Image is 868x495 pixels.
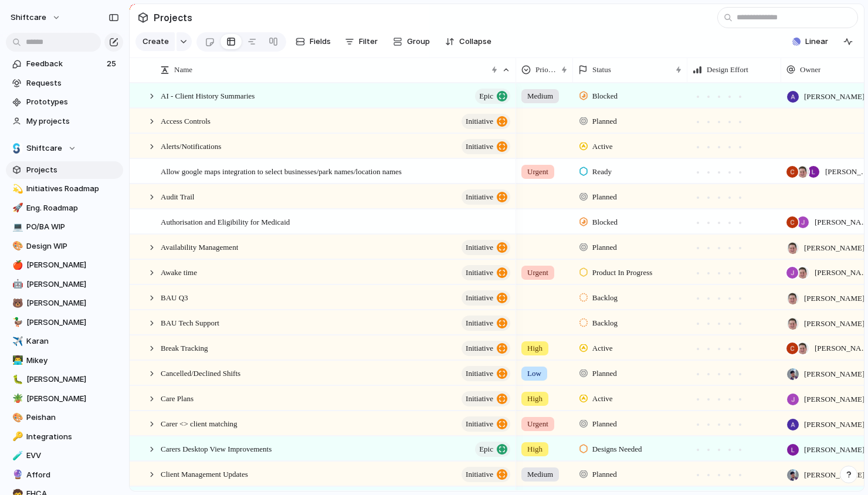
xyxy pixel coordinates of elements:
[6,218,123,236] div: 💻PO/BA WIP
[11,374,22,385] button: 🐛
[466,265,493,281] span: initiative
[475,442,510,457] button: Epic
[12,430,21,443] div: 🔑
[462,114,510,129] button: initiative
[462,391,510,406] button: initiative
[6,409,123,426] div: 🎨Peishan
[804,242,864,254] span: [PERSON_NAME]
[387,32,436,51] button: Group
[26,143,62,154] span: Shiftcare
[26,335,119,347] span: Karan
[26,431,119,443] span: Integrations
[804,444,864,456] span: [PERSON_NAME]
[26,469,119,481] span: Afford
[788,33,833,50] button: Linear
[592,267,653,279] span: Product In Progress
[6,199,123,217] a: 🚀Eng. Roadmap
[26,374,119,385] span: [PERSON_NAME]
[11,393,22,405] button: 🪴
[26,355,119,367] span: Mikey
[12,449,21,463] div: 🧪
[440,32,496,51] button: Collapse
[462,341,510,356] button: initiative
[26,317,119,328] span: [PERSON_NAME]
[12,354,21,367] div: 👨‍💻
[707,64,748,76] span: Design Effort
[12,335,21,348] div: ✈️
[26,202,119,214] span: Eng. Roadmap
[6,294,123,312] div: 🐻[PERSON_NAME]
[11,279,22,290] button: 🤖
[592,393,613,405] span: Active
[6,466,123,484] div: 🔮Afford
[6,256,123,274] div: 🍎[PERSON_NAME]
[466,113,493,130] span: initiative
[805,36,828,48] span: Linear
[527,343,542,354] span: High
[161,391,194,405] span: Care Plans
[161,89,255,102] span: AI - Client History Summaries
[107,58,118,70] span: 25
[161,189,194,203] span: Audit Trail
[592,90,618,102] span: Blocked
[592,343,613,354] span: Active
[161,442,272,455] span: Carers Desktop View Improvements
[6,93,123,111] a: Prototypes
[26,279,119,290] span: [PERSON_NAME]
[6,333,123,350] a: ✈️Karan
[462,316,510,331] button: initiative
[466,138,493,155] span: initiative
[462,139,510,154] button: initiative
[6,371,123,388] a: 🐛[PERSON_NAME]
[174,64,192,76] span: Name
[161,114,211,127] span: Access Controls
[6,447,123,465] a: 🧪EVV
[466,391,493,407] span: initiative
[466,290,493,306] span: initiative
[11,335,22,347] button: ✈️
[26,183,119,195] span: Initiatives Roadmap
[161,265,197,279] span: Awake time
[462,290,510,306] button: initiative
[527,443,542,455] span: High
[135,32,175,51] button: Create
[592,216,618,228] span: Blocked
[466,416,493,432] span: initiative
[592,166,612,178] span: Ready
[11,450,22,462] button: 🧪
[466,365,493,382] span: initiative
[151,7,195,28] span: Projects
[804,368,864,380] span: [PERSON_NAME]
[161,366,240,379] span: Cancelled/Declined Shifts
[12,316,21,329] div: 🦆
[466,315,493,331] span: initiative
[592,443,642,455] span: Designs Needed
[804,318,864,330] span: [PERSON_NAME]
[462,366,510,381] button: initiative
[592,418,617,430] span: Planned
[161,290,188,304] span: BAU Q3
[161,416,238,430] span: Carer <> client matching
[6,140,123,157] button: Shiftcare
[12,392,21,405] div: 🪴
[527,368,541,379] span: Low
[11,240,22,252] button: 🎨
[11,221,22,233] button: 💻
[11,469,22,481] button: 🔮
[6,428,123,446] a: 🔑Integrations
[804,91,864,103] span: [PERSON_NAME]
[161,240,238,253] span: Availability Management
[6,390,123,408] div: 🪴[PERSON_NAME]
[6,352,123,369] a: 👨‍💻Mikey
[143,36,169,48] span: Create
[592,116,617,127] span: Planned
[291,32,335,51] button: Fields
[11,12,46,23] span: shiftcare
[12,201,21,215] div: 🚀
[12,468,21,482] div: 🔮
